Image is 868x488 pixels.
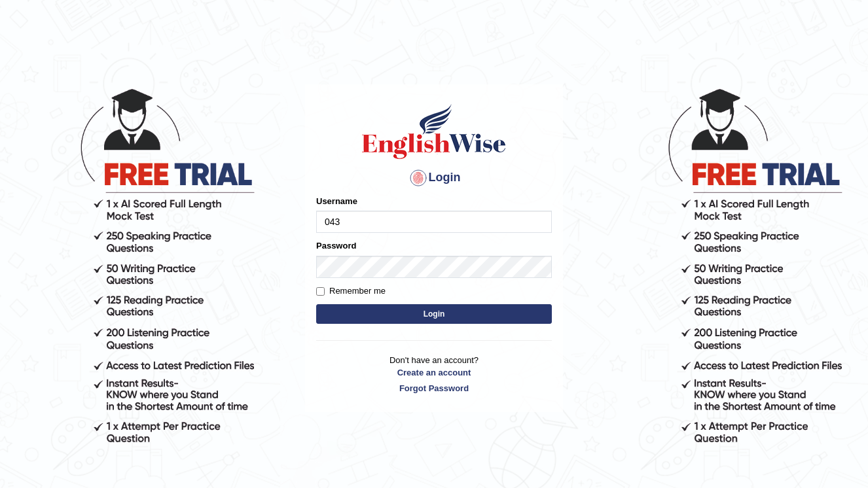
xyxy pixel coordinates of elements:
[316,304,552,324] button: Login
[316,287,325,296] input: Remember me
[316,354,552,394] p: Don't have an account?
[316,382,552,394] a: Forgot Password
[316,195,357,207] label: Username
[316,366,552,379] a: Create an account
[359,102,509,161] img: Logo of English Wise sign in for intelligent practice with AI
[316,167,552,188] h4: Login
[316,239,356,252] label: Password
[316,285,386,298] label: Remember me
